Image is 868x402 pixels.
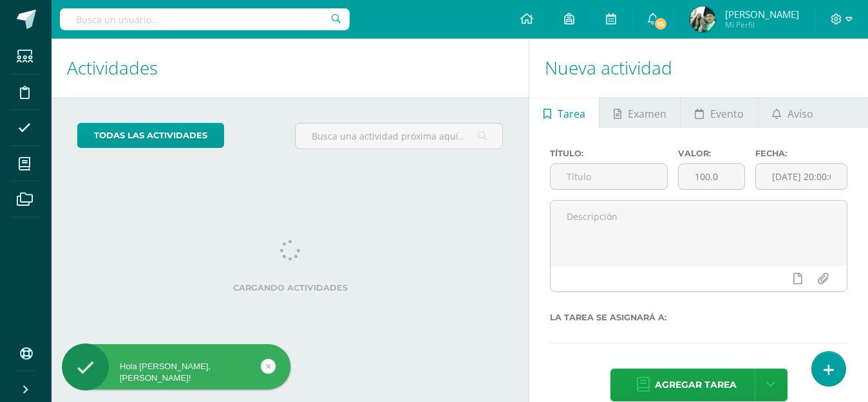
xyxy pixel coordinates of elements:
label: Fecha: [755,149,847,158]
span: 15 [653,17,667,31]
a: Tarea [529,97,599,128]
input: Busca un usuario... [60,8,350,30]
input: Fecha de entrega [756,164,847,189]
label: Título: [550,149,668,158]
a: Evento [681,97,757,128]
a: Aviso [759,97,827,128]
span: Tarea [558,98,585,129]
h1: Actividades [67,39,513,97]
a: Examen [599,97,680,128]
label: Valor: [678,149,745,158]
input: Título [551,164,667,189]
input: Busca una actividad próxima aquí... [296,123,502,149]
div: Hola [PERSON_NAME], [PERSON_NAME]! [62,361,290,384]
label: La tarea se asignará a: [550,313,847,322]
a: todas las Actividades [77,123,224,148]
label: Cargando actividades [77,283,503,293]
input: Puntos máximos [679,164,744,189]
span: Mi Perfil [725,19,799,30]
span: Aviso [788,98,813,129]
span: [PERSON_NAME] [725,8,799,21]
h1: Nueva actividad [545,39,853,97]
img: 636c08a088cb3a3e8b557639fb6bb726.png [690,6,715,32]
span: Agregar tarea [655,369,737,401]
span: Evento [710,98,744,129]
span: Examen [628,98,666,129]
